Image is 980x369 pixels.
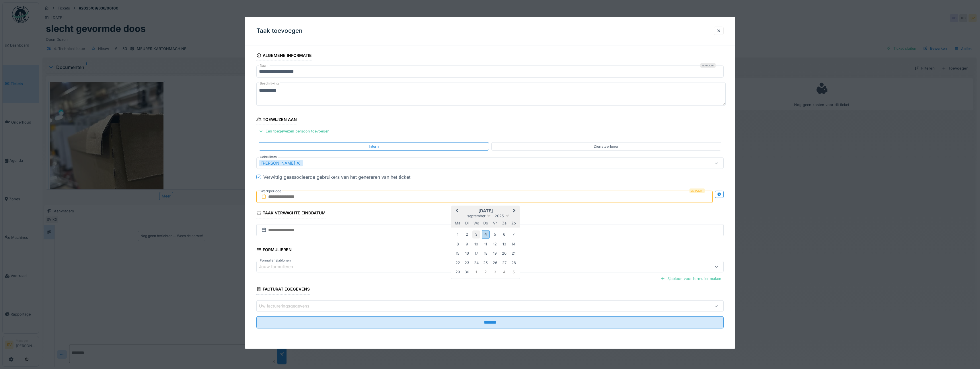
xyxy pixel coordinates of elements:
div: Choose woensdag 24 september 2025 [472,259,480,267]
div: Choose vrijdag 12 september 2025 [491,240,499,248]
div: Choose maandag 8 september 2025 [454,240,461,248]
button: Previous Month [452,207,461,216]
div: Choose maandag 29 september 2025 [454,268,461,276]
h2: [DATE] [451,208,520,214]
div: zaterdag [500,219,508,227]
div: Verwittig geassocieerde gebruikers van het genereren van het ticket [263,174,410,180]
div: Choose zaterdag 13 september 2025 [500,240,508,248]
div: Choose zondag 21 september 2025 [510,249,517,257]
div: Choose donderdag 18 september 2025 [482,249,490,257]
h3: Taak toevoegen [256,27,303,34]
label: Gebruikers [259,155,278,159]
div: Choose woensdag 17 september 2025 [472,249,480,257]
div: dinsdag [463,219,471,227]
div: Choose zaterdag 6 september 2025 [500,230,508,238]
div: Choose donderdag 11 september 2025 [482,240,490,248]
div: Intern [369,143,379,149]
div: Toewijzen aan [256,115,297,125]
div: Choose dinsdag 30 september 2025 [463,268,471,276]
div: Choose dinsdag 16 september 2025 [463,249,471,257]
div: Choose zaterdag 20 september 2025 [500,249,508,257]
div: Formulieren [256,245,292,255]
div: Choose woensdag 3 september 2025 [472,230,480,238]
button: Next Month [510,207,519,216]
label: Naam [259,63,270,68]
div: [PERSON_NAME] [259,160,303,166]
div: Choose donderdag 25 september 2025 [482,259,490,267]
div: Choose maandag 22 september 2025 [454,259,461,267]
div: Choose woensdag 10 september 2025 [472,240,480,248]
div: Choose vrijdag 19 september 2025 [491,249,499,257]
div: Verplicht [700,63,716,68]
div: zondag [510,219,517,227]
div: Uw factureringsgegevens [259,303,317,309]
div: Choose dinsdag 9 september 2025 [463,240,471,248]
div: Choose zaterdag 27 september 2025 [500,259,508,267]
div: Choose woensdag 1 oktober 2025 [472,268,480,276]
div: Taak verwachte einddatum [256,209,326,218]
div: Jouw formulieren [259,264,301,270]
div: Choose zondag 7 september 2025 [510,230,517,238]
div: maandag [454,219,461,227]
div: Facturatiegegevens [256,285,310,295]
div: Choose zondag 28 september 2025 [510,259,517,267]
div: Choose donderdag 4 september 2025 [482,230,490,239]
div: Choose dinsdag 23 september 2025 [463,259,471,267]
div: Sjabloon voor formulier maken [658,275,724,282]
label: Werkperiode [260,188,282,194]
span: 2025 [495,214,504,218]
div: Choose maandag 1 september 2025 [454,230,461,238]
div: woensdag [472,219,480,227]
div: Choose zondag 5 oktober 2025 [510,268,517,276]
div: Choose zaterdag 4 oktober 2025 [500,268,508,276]
div: donderdag [482,219,490,227]
div: Month september, 2025 [453,230,518,277]
label: Beschrijving [259,80,280,87]
div: Choose vrijdag 5 september 2025 [491,230,499,238]
div: Choose vrijdag 26 september 2025 [491,259,499,267]
div: vrijdag [491,219,499,227]
div: Algemene informatie [256,51,312,61]
div: Choose vrijdag 3 oktober 2025 [491,268,499,276]
div: Choose zondag 14 september 2025 [510,240,517,248]
div: Choose dinsdag 2 september 2025 [463,230,471,238]
div: Choose maandag 15 september 2025 [454,249,461,257]
label: Formulier sjablonen [259,258,292,263]
div: Een toegewezen persoon toevoegen [256,127,332,135]
div: Dienstverlener [594,143,619,149]
span: september [467,214,486,218]
div: Verplicht [689,189,705,193]
div: Choose donderdag 2 oktober 2025 [482,268,490,276]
